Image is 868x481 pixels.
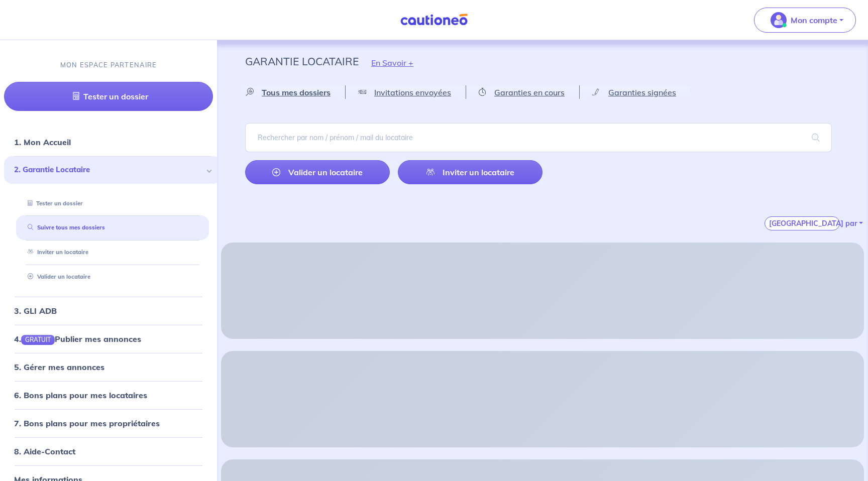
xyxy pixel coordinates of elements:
div: 7. Bons plans pour mes propriétaires [4,413,213,433]
div: 5. Gérer mes annonces [4,357,213,377]
a: 3. GLI ADB [14,306,57,316]
button: illu_account_valid_menu.svgMon compte [754,8,856,33]
button: [GEOGRAPHIC_DATA] par [765,216,840,230]
a: 1. Mon Accueil [14,137,71,147]
a: 5. Gérer mes annonces [14,362,104,372]
input: Rechercher par nom / prénom / mail du locataire [245,123,832,152]
a: 8. Aide-Contact [14,446,75,456]
a: Tester un dossier [24,199,83,206]
div: Suivre tous mes dossiers [16,219,209,236]
a: Tous mes dossiers [245,86,345,99]
span: Invitations envoyées [374,87,451,97]
span: Garanties en cours [494,87,565,97]
a: Suivre tous mes dossiers [24,224,105,231]
a: Garanties en cours [466,86,579,99]
span: Garanties signées [608,87,676,97]
a: Valider un locataire [24,273,90,280]
div: Inviter un locataire [16,244,209,261]
a: Invitations envoyées [346,86,466,99]
button: En Savoir + [359,48,426,77]
div: 3. GLI ADB [4,301,213,321]
span: 2. Garantie Locataire [14,164,203,176]
img: Cautioneo [396,14,472,26]
a: Valider un locataire [245,160,390,184]
a: Inviter un locataire [398,160,542,184]
div: Valider un locataire [16,269,209,285]
div: 2. Garantie Locataire [4,156,221,184]
span: search [800,124,832,152]
a: 6. Bons plans pour mes locataires [14,390,147,400]
div: 1. Mon Accueil [4,132,213,152]
p: Garantie Locataire [245,52,359,70]
a: Tester un dossier [4,82,213,111]
a: Garanties signées [580,86,691,99]
a: 4.GRATUITPublier mes annonces [14,334,141,344]
img: illu_account_valid_menu.svg [771,12,787,28]
a: Inviter un locataire [24,249,88,256]
span: Tous mes dossiers [262,87,331,97]
div: 8. Aide-Contact [4,441,213,461]
a: 7. Bons plans pour mes propriétaires [14,418,160,428]
div: 4.GRATUITPublier mes annonces [4,329,213,349]
div: Tester un dossier [16,195,209,211]
p: MON ESPACE PARTENAIRE [60,60,157,70]
p: Mon compte [791,14,837,26]
div: 6. Bons plans pour mes locataires [4,385,213,405]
